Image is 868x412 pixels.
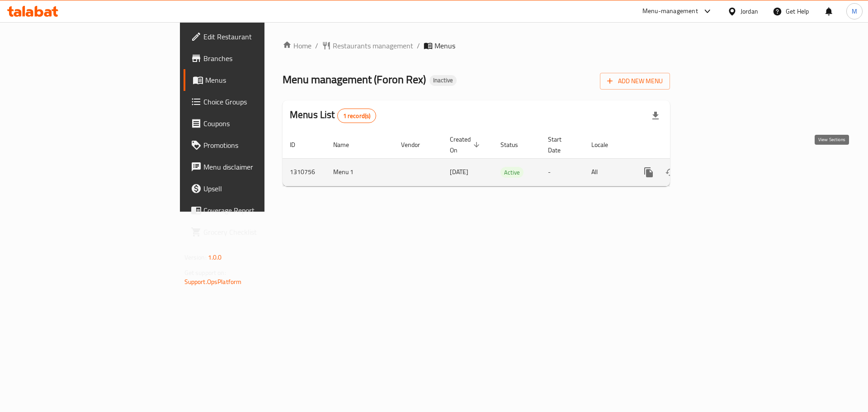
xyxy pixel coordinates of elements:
[333,40,413,51] span: Restaurants management
[184,156,325,178] a: Menu disclaimer
[500,167,524,178] span: Active
[642,6,698,17] div: Menu-management
[450,134,482,156] span: Created On
[607,76,663,87] span: Add New Menu
[203,96,318,107] span: Choice Groups
[203,53,318,64] span: Branches
[429,76,457,84] span: Inactive
[184,113,325,134] a: Coupons
[184,26,325,47] a: Edit Restaurant
[208,251,222,263] span: 1.0.0
[337,109,377,123] div: Total records count
[203,118,318,129] span: Coupons
[631,131,732,159] th: Actions
[645,105,666,127] div: Export file
[203,227,318,237] span: Grocery Checklist
[203,161,318,172] span: Menu disclaimer
[326,158,394,186] td: Menu 1
[283,40,670,51] nav: breadcrumb
[203,205,318,216] span: Coverage Report
[203,183,318,194] span: Upsell
[184,47,325,69] a: Branches
[500,167,524,178] div: Active
[660,161,681,183] button: Change Status
[500,139,530,150] span: Status
[203,140,318,151] span: Promotions
[184,267,226,279] span: Get support on:
[548,134,573,156] span: Start Date
[290,108,376,123] h2: Menus List
[184,276,242,288] a: Support.OpsPlatform
[184,69,325,91] a: Menus
[184,199,325,221] a: Coverage Report
[541,158,584,186] td: -
[401,139,432,150] span: Vendor
[184,134,325,156] a: Promotions
[638,161,660,183] button: more
[584,158,631,186] td: All
[184,221,325,243] a: Grocery Checklist
[429,75,457,86] div: Inactive
[852,6,857,16] span: M
[600,73,670,90] button: Add New Menu
[283,131,732,186] table: enhanced table
[741,6,758,16] div: Jordan
[591,139,620,150] span: Locale
[434,40,455,51] span: Menus
[322,40,413,51] a: Restaurants management
[450,166,468,178] span: [DATE]
[290,139,307,150] span: ID
[184,178,325,199] a: Upsell
[203,31,318,42] span: Edit Restaurant
[333,139,361,150] span: Name
[205,75,318,85] span: Menus
[338,112,376,120] span: 1 record(s)
[184,91,325,113] a: Choice Groups
[184,251,207,263] span: Version:
[417,40,420,51] li: /
[283,69,426,90] span: Menu management ( Foron Rex )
